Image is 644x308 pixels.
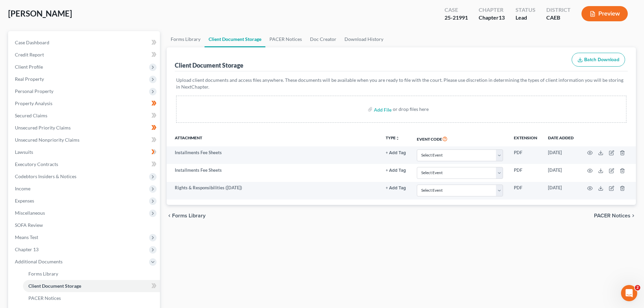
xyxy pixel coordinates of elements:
[386,185,406,191] a: + Add Tag
[176,77,626,90] p: Upload client documents and access files anywhere. These documents will be available when you are...
[508,146,543,164] td: PDF
[546,14,571,22] div: CAEB
[28,271,58,277] span: Forms Library
[445,6,468,14] div: Case
[386,136,400,140] button: TYPEunfold_more
[15,40,49,45] span: Case Dashboard
[546,6,571,14] div: District
[205,31,265,47] a: Client Document Storage
[630,213,636,218] i: chevron_right
[23,280,160,292] a: Client Document Storage
[340,31,387,47] a: Download History
[508,164,543,182] td: PDF
[175,61,243,69] div: Client Document Storage
[9,122,160,134] a: Unsecured Priority Claims
[28,283,81,289] span: Client Document Storage
[9,134,160,146] a: Unsecured Nonpriority Claims
[508,182,543,199] td: PDF
[594,213,630,218] span: PACER Notices
[265,31,306,47] a: PACER Notices
[15,100,52,106] span: Property Analysis
[516,14,535,22] div: Lead
[508,131,543,146] th: Extension
[386,149,406,156] a: + Add Tag
[167,213,172,218] i: chevron_left
[9,97,160,110] a: Property Analysis
[393,106,429,113] div: or drop files here
[167,146,380,164] td: Installments Fee Sheets
[445,14,468,22] div: 25-21991
[15,222,43,228] span: SOFA Review
[9,158,160,170] a: Executory Contracts
[167,213,206,218] button: chevron_left Forms Library
[9,49,160,61] a: Credit Report
[167,31,205,47] a: Forms Library
[9,37,160,49] a: Case Dashboard
[28,295,61,301] span: PACER Notices
[543,131,579,146] th: Date added
[23,292,160,304] a: PACER Notices
[15,210,45,216] span: Miscellaneous
[8,8,72,18] span: [PERSON_NAME]
[516,6,535,14] div: Status
[15,198,34,204] span: Expenses
[479,6,505,14] div: Chapter
[306,31,340,47] a: Doc Creator
[167,164,380,182] td: Installments Fee Sheets
[386,167,406,173] a: + Add Tag
[15,64,43,70] span: Client Profile
[23,268,160,280] a: Forms Library
[15,113,47,118] span: Secured Claims
[386,186,406,190] button: + Add Tag
[15,234,38,240] span: Means Test
[572,53,625,67] button: Batch Download
[635,285,640,290] span: 2
[396,136,400,140] i: unfold_more
[15,259,63,264] span: Additional Documents
[167,182,380,199] td: Rights & Responsibilities ([DATE])
[15,88,53,94] span: Personal Property
[15,173,76,179] span: Codebtors Insiders & Notices
[499,14,505,21] span: 13
[167,131,380,146] th: Attachment
[411,131,508,146] th: Event Code
[386,168,406,173] button: + Add Tag
[15,149,33,155] span: Lawsuits
[9,146,160,158] a: Lawsuits
[581,6,628,21] button: Preview
[15,246,39,252] span: Chapter 13
[543,164,579,182] td: [DATE]
[15,186,30,191] span: Income
[15,125,71,131] span: Unsecured Priority Claims
[15,137,79,143] span: Unsecured Nonpriority Claims
[543,182,579,199] td: [DATE]
[594,213,636,218] button: PACER Notices chevron_right
[584,57,619,63] span: Batch Download
[621,285,637,301] iframe: Intercom live chat
[15,52,44,57] span: Credit Report
[543,146,579,164] td: [DATE]
[15,76,44,82] span: Real Property
[479,14,505,22] div: Chapter
[9,110,160,122] a: Secured Claims
[9,219,160,231] a: SOFA Review
[15,161,58,167] span: Executory Contracts
[386,151,406,155] button: + Add Tag
[172,213,206,218] span: Forms Library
